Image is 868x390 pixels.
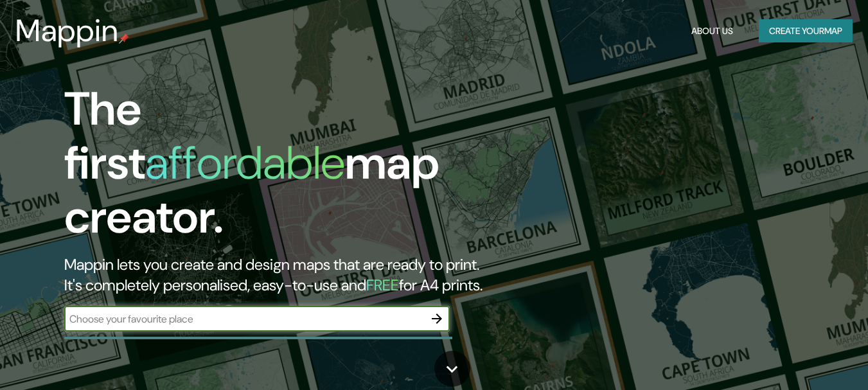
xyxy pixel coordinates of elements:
h1: affordable [145,133,345,193]
img: mappin-pin [119,33,129,44]
button: Create yourmap [759,19,853,43]
h2: Mappin lets you create and design maps that are ready to print. It's completely personalised, eas... [64,254,499,296]
input: Choose your favourite place [64,312,424,326]
button: About Us [686,19,738,43]
h1: The first map creator. [64,82,499,254]
h5: FREE [366,275,399,295]
h3: Mappin [15,13,119,49]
